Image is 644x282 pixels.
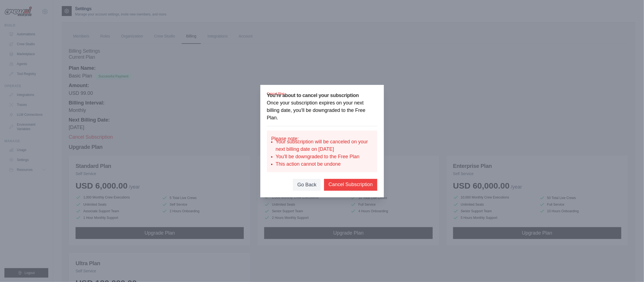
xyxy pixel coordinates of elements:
li: This action cannot be undone [276,160,373,168]
iframe: Chat Widget [616,256,644,282]
p: Once your subscription expires on your next billing date, you'll be downgraded to the Free Plan. [267,99,377,122]
h3: You're about to cancel your subscription [267,92,377,99]
li: Your subscription will be canceled on your next billing date on [DATE] [276,138,373,153]
div: Chat-Widget [616,256,644,282]
li: You'll be downgraded to the Free Plan [276,153,373,160]
p: Please note: [271,135,373,143]
button: Cancel Subscription [328,181,373,188]
button: Go Back [297,181,316,189]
